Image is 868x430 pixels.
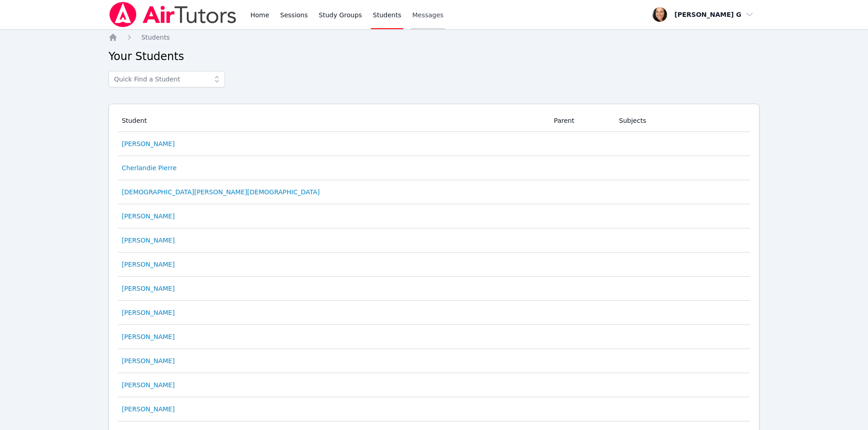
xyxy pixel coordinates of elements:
[122,163,176,172] a: Cherlandie Pierre
[118,325,750,349] tr: [PERSON_NAME]
[614,110,750,132] th: Subjects
[118,110,548,132] th: Student
[118,204,750,228] tr: [PERSON_NAME]
[122,308,175,317] a: [PERSON_NAME]
[122,236,175,245] a: [PERSON_NAME]
[118,349,750,373] tr: [PERSON_NAME]
[118,253,750,277] tr: [PERSON_NAME]
[141,33,169,42] a: Students
[118,156,750,180] tr: Cherlandie Pierre
[141,34,169,41] span: Students
[122,380,175,390] a: [PERSON_NAME]
[118,277,750,301] tr: [PERSON_NAME]
[118,397,750,421] tr: [PERSON_NAME]
[108,33,760,42] nav: Breadcrumb
[122,212,175,221] a: [PERSON_NAME]
[122,356,175,365] a: [PERSON_NAME]
[118,373,750,397] tr: [PERSON_NAME]
[122,405,175,414] a: [PERSON_NAME]
[122,284,175,293] a: [PERSON_NAME]
[118,180,750,204] tr: [DEMOGRAPHIC_DATA][PERSON_NAME][DEMOGRAPHIC_DATA]
[108,49,760,64] h2: Your Students
[118,132,750,156] tr: [PERSON_NAME]
[122,332,175,341] a: [PERSON_NAME]
[549,110,614,132] th: Parent
[412,10,444,20] span: Messages
[122,139,175,148] a: [PERSON_NAME]
[122,187,320,197] a: [DEMOGRAPHIC_DATA][PERSON_NAME][DEMOGRAPHIC_DATA]
[118,301,750,325] tr: [PERSON_NAME]
[118,228,750,253] tr: [PERSON_NAME]
[122,260,175,269] a: [PERSON_NAME]
[108,71,225,87] input: Quick Find a Student
[108,2,237,27] img: Air Tutors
